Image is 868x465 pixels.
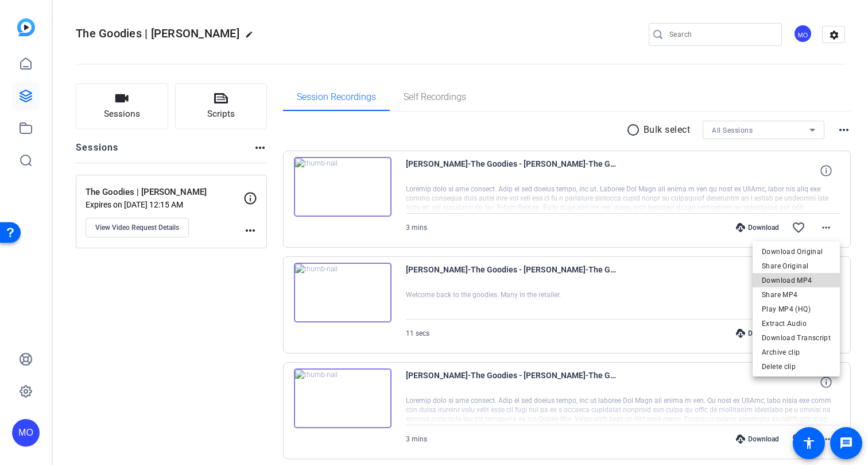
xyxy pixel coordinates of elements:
[762,331,831,345] span: Download Transcript
[762,274,831,287] span: Download MP4
[762,345,831,359] span: Archive clip
[762,288,831,302] span: Share MP4
[762,245,831,259] span: Download Original
[762,360,831,374] span: Delete clip
[762,317,831,331] span: Extract Audio
[762,302,831,316] span: Play MP4 (HQ)
[762,259,831,273] span: Share Original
